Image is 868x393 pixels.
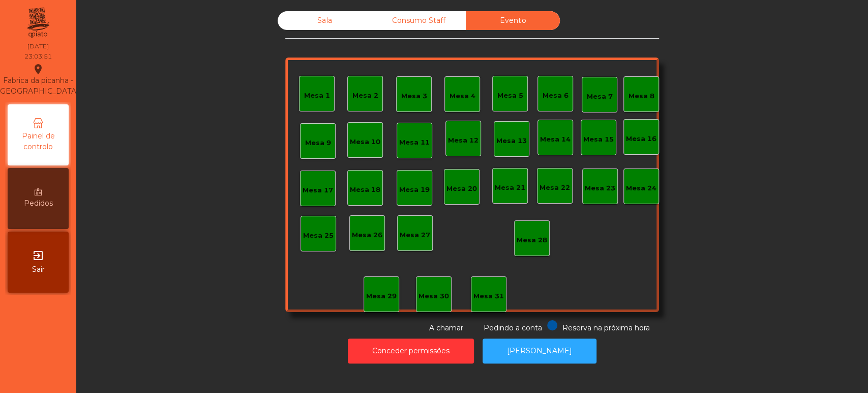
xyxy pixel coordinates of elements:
[562,323,650,332] span: Reserva na próxima hora
[496,136,527,146] div: Mesa 13
[32,264,45,275] span: Sair
[628,91,654,101] div: Mesa 8
[303,231,334,241] div: Mesa 25
[399,185,430,195] div: Mesa 19
[352,91,378,101] div: Mesa 2
[585,183,615,193] div: Mesa 23
[626,183,656,193] div: Mesa 24
[401,91,427,101] div: Mesa 3
[350,185,380,195] div: Mesa 18
[304,91,330,101] div: Mesa 1
[25,5,50,41] img: qpiato
[24,198,53,209] span: Pedidos
[24,52,52,61] div: 23:03:51
[587,92,613,102] div: Mesa 7
[399,137,430,148] div: Mesa 11
[418,291,449,301] div: Mesa 30
[448,135,478,146] div: Mesa 12
[583,134,614,145] div: Mesa 15
[466,11,560,30] div: Evento
[483,339,596,363] button: [PERSON_NAME]
[429,323,463,332] span: A chamar
[495,183,525,193] div: Mesa 21
[366,291,397,301] div: Mesa 29
[32,63,44,75] i: location_on
[27,42,49,51] div: [DATE]
[446,184,477,194] div: Mesa 20
[473,291,504,301] div: Mesa 31
[450,91,475,101] div: Mesa 4
[517,235,547,245] div: Mesa 28
[305,138,331,148] div: Mesa 9
[278,11,372,30] div: Sala
[540,134,571,145] div: Mesa 14
[350,137,380,147] div: Mesa 10
[10,131,66,152] span: Painel de controlo
[372,11,466,30] div: Consumo Staff
[540,183,570,193] div: Mesa 22
[543,91,568,101] div: Mesa 6
[303,185,333,195] div: Mesa 17
[352,230,382,240] div: Mesa 26
[626,134,656,144] div: Mesa 16
[400,230,430,240] div: Mesa 27
[497,91,523,101] div: Mesa 5
[348,339,474,363] button: Conceder permissões
[32,249,44,262] i: exit_to_app
[484,323,542,332] span: Pedindo a conta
